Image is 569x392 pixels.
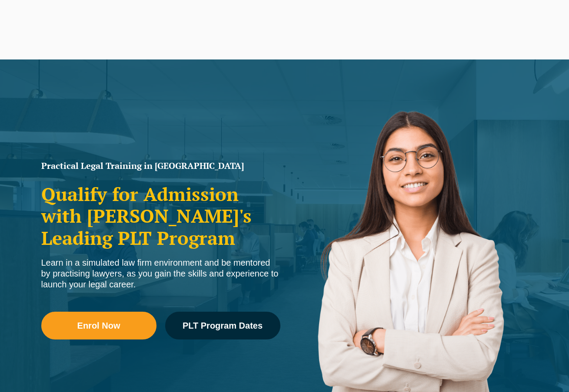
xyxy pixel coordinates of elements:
a: PLT Program Dates [165,312,280,339]
span: Enrol Now [77,321,120,330]
h1: Practical Legal Training in [GEOGRAPHIC_DATA] [41,161,280,170]
div: Learn in a simulated law firm environment and be mentored by practising lawyers, as you gain the ... [41,257,280,290]
h2: Qualify for Admission with [PERSON_NAME]'s Leading PLT Program [41,183,280,249]
a: Enrol Now [41,312,156,339]
span: PLT Program Dates [183,321,263,330]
